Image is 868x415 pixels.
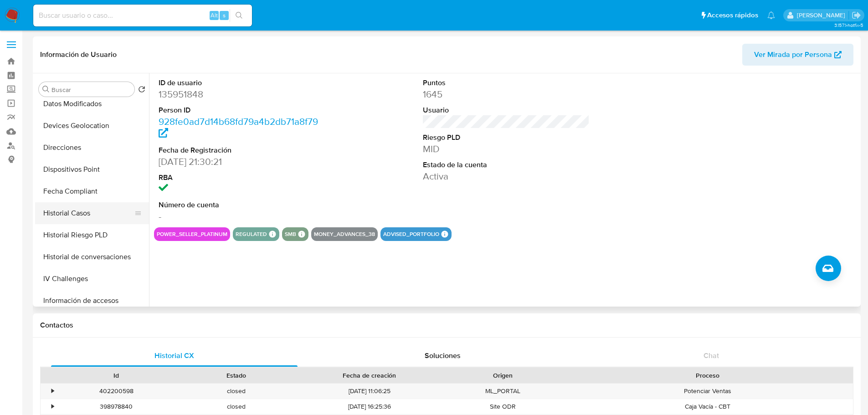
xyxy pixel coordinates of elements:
[569,371,847,380] div: Proceso
[35,268,149,290] button: IV Challenges
[159,105,326,115] dt: Person ID
[423,78,590,88] dt: Puntos
[35,290,149,312] button: Información de accesos
[423,88,590,101] dd: 1645
[154,350,194,361] span: Historial CX
[236,232,267,236] button: regulated
[56,399,176,414] div: 398978840
[230,9,248,22] button: search-icon
[423,160,590,170] dt: Estado de la cuenta
[754,44,832,66] span: Ver Mirada por Persona
[296,384,443,399] div: [DATE] 11:06:25
[767,11,775,19] a: Notificaciones
[211,11,218,20] span: Alt
[35,115,149,137] button: Devices Geolocation
[35,202,142,224] button: Historial Casos
[51,402,54,411] div: •
[35,224,149,246] button: Historial Riesgo PLD
[852,10,861,20] a: Salir
[56,384,176,399] div: 402200598
[159,88,326,101] dd: 135951848
[51,387,54,395] div: •
[383,232,439,236] button: advised_portfolio
[159,200,326,210] dt: Número de cuenta
[303,371,437,380] div: Fecha de creación
[285,232,296,236] button: smb
[157,232,227,236] button: power_seller_platinum
[159,173,326,183] dt: RBA
[423,133,590,143] dt: Riesgo PLD
[449,371,556,380] div: Origen
[563,399,853,414] div: Caja Vacía - CBT
[443,399,563,414] div: Site ODR
[176,384,296,399] div: closed
[63,371,170,380] div: Id
[423,143,590,155] dd: MID
[159,115,318,141] a: 928fe0ad7d14b68fd79a4b2db71a8f79
[423,170,590,183] dd: Activa
[51,86,131,94] input: Buscar
[176,399,296,414] div: closed
[35,93,149,115] button: Datos Modificados
[183,371,290,380] div: Estado
[159,145,326,155] dt: Fecha de Registración
[159,155,326,168] dd: [DATE] 21:30:21
[296,399,443,414] div: [DATE] 16:25:36
[223,11,226,20] span: s
[423,105,590,115] dt: Usuario
[35,137,149,159] button: Direcciones
[138,86,145,96] button: Volver al orden por defecto
[35,159,149,180] button: Dispositivos Point
[563,384,853,399] div: Potenciar Ventas
[425,350,461,361] span: Soluciones
[797,11,848,20] p: felipe.cayon@mercadolibre.com
[40,321,853,330] h1: Contactos
[40,50,117,59] h1: Información de Usuario
[35,180,149,202] button: Fecha Compliant
[159,210,326,223] dd: -
[33,10,252,21] input: Buscar usuario o caso...
[742,44,853,66] button: Ver Mirada por Persona
[707,10,758,20] span: Accesos rápidos
[35,246,149,268] button: Historial de conversaciones
[314,232,375,236] button: money_advances_38
[42,86,50,93] button: Buscar
[159,78,326,88] dt: ID de usuario
[704,350,719,361] span: Chat
[443,384,563,399] div: ML_PORTAL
